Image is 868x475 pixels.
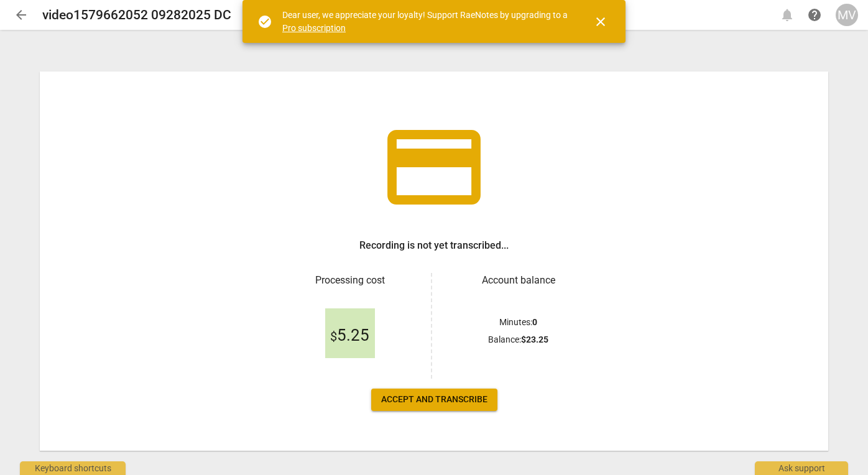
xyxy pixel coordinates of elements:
[330,329,337,344] span: $
[381,394,487,406] span: Accept and transcribe
[42,7,231,23] h2: video1579662052 09282025 DC
[499,316,537,329] p: Minutes :
[282,23,346,33] a: Pro subscription
[282,9,571,34] div: Dear user, we appreciate your loyalty! Support RaeNotes by upgrading to a
[279,273,421,288] h3: Processing cost
[378,111,490,223] span: credit_card
[371,389,497,411] button: Accept and transcribe
[359,238,509,253] h3: Recording is not yet transcribed...
[586,7,616,37] button: Close
[532,317,537,327] b: 0
[807,7,822,22] span: help
[257,14,272,29] span: check_circle
[593,14,608,29] span: close
[447,273,589,288] h3: Account balance
[755,461,848,475] div: Ask support
[488,333,548,346] p: Balance :
[14,7,29,22] span: arrow_back
[836,4,858,26] button: MV
[803,4,826,26] a: Help
[20,461,126,475] div: Keyboard shortcuts
[330,326,369,345] span: 5.25
[521,334,548,344] b: $ 23.25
